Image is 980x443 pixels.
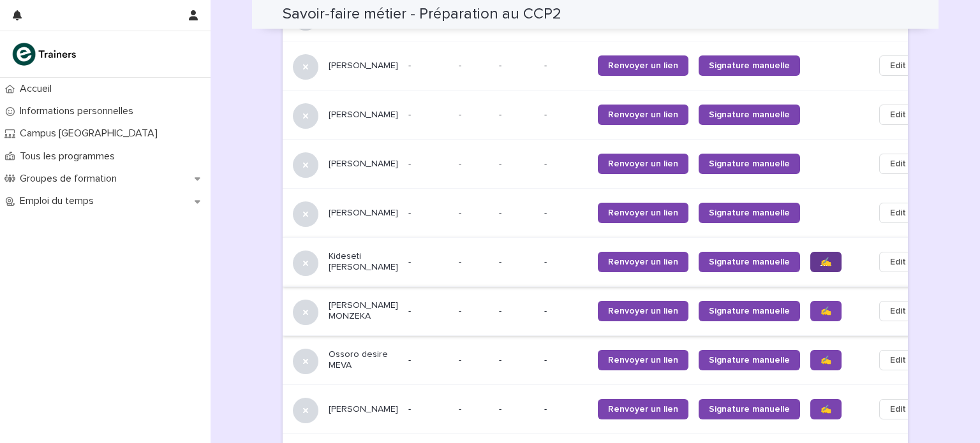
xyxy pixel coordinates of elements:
[608,405,678,414] span: Renvoyer un lien
[879,154,917,174] button: Edit
[709,159,790,168] span: Signature manuelle
[879,350,917,370] button: Edit
[408,306,449,317] p: -
[459,254,464,268] p: -
[459,205,464,219] p: -
[890,157,906,170] span: Edit
[890,207,906,219] span: Edit
[598,203,688,223] a: Renvoyer un lien
[15,83,62,95] p: Accueil
[544,208,588,219] p: -
[459,352,464,366] p: -
[699,252,800,272] a: Signature manuelle
[890,403,906,416] span: Edit
[598,252,688,272] a: Renvoyer un lien
[699,105,800,125] a: Signature manuelle
[408,355,449,366] p: -
[709,356,790,365] span: Signature manuelle
[810,350,842,370] a: ✍️
[15,127,168,140] p: Campus [GEOGRAPHIC_DATA]
[283,336,937,385] tr: Ossoro desire MEVA--- --Renvoyer un lienSignature manuelle✍️Edit
[499,61,534,71] p: -
[820,258,831,266] span: ✍️
[329,110,398,120] p: [PERSON_NAME]
[820,307,831,316] span: ✍️
[10,41,80,67] img: K0CqGN7SDeD6s4JG8KQk
[499,208,534,219] p: -
[598,399,688,419] a: Renvoyer un lien
[329,208,398,219] p: [PERSON_NAME]
[879,55,917,76] button: Edit
[820,356,831,365] span: ✍️
[890,108,906,121] span: Edit
[598,350,688,370] a: Renvoyer un lien
[408,208,449,219] p: -
[544,404,588,415] p: -
[879,105,917,125] button: Edit
[879,399,917,419] button: Edit
[699,350,800,370] a: Signature manuelle
[283,189,937,238] tr: [PERSON_NAME]--- --Renvoyer un lienSignature manuelleEdit
[329,61,398,71] p: [PERSON_NAME]
[459,156,464,170] p: -
[329,349,398,371] p: Ossoro desire MEVA
[890,354,906,367] span: Edit
[810,301,842,321] a: ✍️
[608,110,678,119] span: Renvoyer un lien
[608,258,678,266] span: Renvoyer un lien
[499,110,534,120] p: -
[890,59,906,72] span: Edit
[699,154,800,174] a: Signature manuelle
[544,110,588,120] p: -
[810,252,842,272] a: ✍️
[890,256,906,268] span: Edit
[820,405,831,414] span: ✍️
[608,208,678,217] span: Renvoyer un lien
[283,91,937,140] tr: [PERSON_NAME]--- --Renvoyer un lienSignature manuelleEdit
[459,58,464,71] p: -
[499,159,534,170] p: -
[598,301,688,321] a: Renvoyer un lien
[709,258,790,266] span: Signature manuelle
[329,159,398,170] p: [PERSON_NAME]
[709,208,790,217] span: Signature manuelle
[499,355,534,366] p: -
[890,305,906,317] span: Edit
[608,356,678,365] span: Renvoyer un lien
[499,306,534,317] p: -
[329,404,398,415] p: [PERSON_NAME]
[709,110,790,119] span: Signature manuelle
[329,251,398,273] p: Kideseti [PERSON_NAME]
[699,301,800,321] a: Signature manuelle
[544,257,588,268] p: -
[15,195,104,207] p: Emploi du temps
[598,55,688,76] a: Renvoyer un lien
[608,307,678,316] span: Renvoyer un lien
[283,238,937,287] tr: Kideseti [PERSON_NAME]--- --Renvoyer un lienSignature manuelle✍️Edit
[283,287,937,336] tr: [PERSON_NAME] MONZEKA--- --Renvoyer un lienSignature manuelle✍️Edit
[408,159,449,170] p: -
[544,355,588,366] p: -
[699,55,800,76] a: Signature manuelle
[408,61,449,71] p: -
[15,105,144,117] p: Informations personnelles
[283,5,561,24] h2: Savoir-faire métier - Préparation au CCP2
[459,107,464,120] p: -
[709,61,790,70] span: Signature manuelle
[544,61,588,71] p: -
[810,399,842,419] a: ✍️
[329,300,398,322] p: [PERSON_NAME] MONZEKA
[15,173,127,185] p: Groupes de formation
[408,110,449,120] p: -
[699,203,800,223] a: Signature manuelle
[15,150,125,163] p: Tous les programmes
[499,257,534,268] p: -
[459,303,464,317] p: -
[283,385,937,434] tr: [PERSON_NAME]--- --Renvoyer un lienSignature manuelle✍️Edit
[709,307,790,316] span: Signature manuelle
[608,61,678,70] span: Renvoyer un lien
[408,257,449,268] p: -
[709,405,790,414] span: Signature manuelle
[598,154,688,174] a: Renvoyer un lien
[598,105,688,125] a: Renvoyer un lien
